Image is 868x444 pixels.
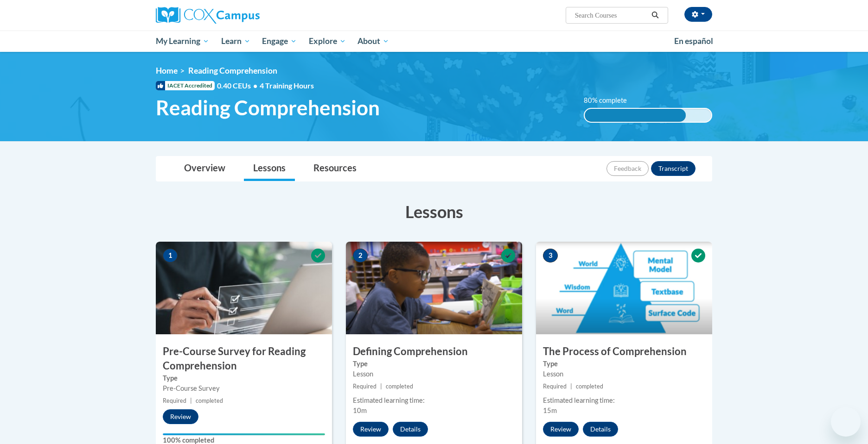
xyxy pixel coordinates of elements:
h3: Pre-Course Survey for Reading Comprehension [156,344,332,373]
span: Learn [221,36,250,47]
a: Lessons [244,156,295,181]
button: Feedback [606,161,649,176]
span: About [357,36,389,47]
h3: Lessons [156,200,712,223]
span: 2 [353,249,368,263]
span: En español [674,36,713,46]
img: Course Image [346,242,522,334]
span: | [570,383,572,390]
a: My Learning [150,31,215,52]
label: Type [353,359,515,369]
a: Cox Campus [156,7,332,24]
label: Type [163,373,325,383]
button: Details [393,422,428,437]
span: IACET Accredited [156,81,215,90]
div: Pre-Course Survey [163,383,325,394]
label: 80% complete [584,95,637,106]
img: Cox Campus [156,7,260,24]
span: 4 Training Hours [260,81,314,90]
span: 3 [543,249,558,263]
button: Search [648,10,662,21]
span: 0.40 CEUs [217,81,260,91]
a: Explore [303,31,352,52]
input: Search Courses [574,10,648,21]
span: completed [576,383,603,390]
span: Required [163,397,186,404]
a: Resources [304,156,366,181]
button: Review [543,422,579,437]
button: Account Settings [684,7,712,22]
div: Estimated learning time: [353,395,515,406]
span: My Learning [156,36,209,47]
div: 80% complete [585,109,686,122]
a: Overview [175,156,235,181]
button: Review [353,422,389,437]
a: Engage [256,31,303,52]
a: Home [156,66,178,75]
button: Transcript [651,161,696,176]
span: 15m [543,406,557,414]
img: Course Image [156,242,332,334]
a: En español [668,31,719,51]
h3: Defining Comprehension [346,344,522,359]
label: Type [543,359,705,369]
span: Reading Comprehension [188,66,277,75]
div: Your progress [163,433,325,435]
span: • [253,81,257,90]
iframe: Button to launch messaging window [831,407,861,437]
span: Required [353,383,377,390]
h3: The Process of Comprehension [536,344,712,359]
a: Learn [215,31,256,52]
button: Details [583,422,618,437]
div: Main menu [142,31,726,52]
div: Estimated learning time: [543,395,705,406]
span: Reading Comprehension [156,95,380,120]
span: Engage [262,36,297,47]
span: | [190,397,192,404]
div: Lesson [353,369,515,379]
button: Review [163,409,198,424]
span: completed [386,383,413,390]
span: 1 [163,249,178,263]
span: completed [196,397,223,404]
span: | [380,383,382,390]
span: Explore [309,36,346,47]
span: Required [543,383,567,390]
div: Lesson [543,369,705,379]
a: About [352,31,396,52]
span: 10m [353,406,367,414]
img: Course Image [536,242,712,334]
